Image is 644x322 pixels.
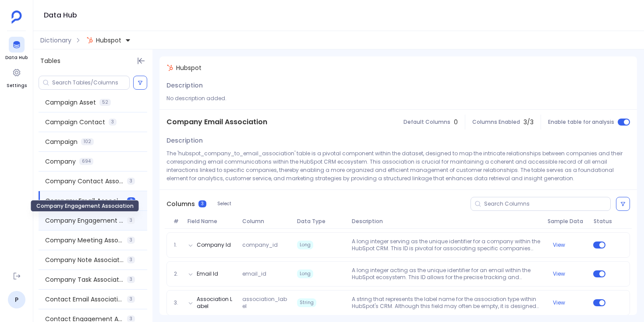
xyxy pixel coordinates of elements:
span: Company Contact Association [45,177,124,185]
button: Select [212,198,237,210]
span: 3 / 3 [524,118,534,126]
button: View [553,270,565,277]
span: 694 [79,158,93,165]
span: Hubspot [96,36,121,45]
a: Data Hub [5,37,28,61]
span: 0 [454,118,458,126]
p: No description added. [166,94,630,102]
span: Long [297,269,313,278]
span: Sample Data [544,218,590,225]
span: Description [166,136,203,145]
img: hubspot.svg [86,37,93,44]
button: Company Id [197,241,231,248]
span: Hubspot [176,63,202,72]
span: 52 [99,99,111,106]
p: The 'hubspot_company_to_email_association' table is a pivotal component within the dataset, desig... [166,149,630,182]
span: 3. [170,299,184,306]
span: Company Note Association [45,255,124,264]
img: hubspot.svg [166,64,173,71]
input: Search Columns [484,200,610,207]
span: # [170,218,184,225]
span: Data Type [294,218,348,225]
button: Hubspot [85,33,133,47]
span: 3 [198,200,206,207]
span: String [297,298,316,307]
span: 3 [127,217,135,224]
span: Company [45,157,76,166]
span: Columns [166,199,195,208]
p: A long integer acting as the unique identifier for an email within the HubSpot ecosystem. This ID... [348,267,544,281]
span: Long [297,241,313,249]
div: Tables [33,49,152,72]
span: Dictionary [40,36,71,45]
span: Description [348,218,545,225]
span: 3 [127,276,135,283]
button: Hide Tables [135,55,147,67]
div: Company Engagement Association [31,200,139,212]
span: email_id [239,270,294,277]
p: A long integer serving as the unique identifier for a company within the HubSpot CRM. This ID is ... [348,238,544,252]
button: Association Label [197,296,236,310]
span: Settings [7,82,27,89]
span: Company Engagement Association [45,216,124,225]
span: 3 [127,296,135,303]
button: View [553,241,565,248]
span: 1. [170,241,184,248]
span: Field Name [184,218,239,225]
span: 102 [81,138,94,145]
img: petavue logo [11,10,22,24]
input: Search Tables/Columns [52,79,129,86]
span: Description [166,81,203,90]
span: Company Email Association [45,196,124,205]
span: Company Task Association [45,275,124,284]
span: Company Email Association [166,117,267,127]
span: company_id [239,241,294,248]
span: 3 [127,256,135,263]
span: Enable table for analysis [548,119,614,126]
span: 3 [127,197,135,204]
span: Column [239,218,294,225]
span: 2. [170,270,184,277]
button: View [553,299,565,306]
span: Campaign [45,137,78,146]
h1: Data Hub [44,9,77,21]
span: Contact Email Association [45,295,124,304]
p: A string that represents the label name for the association type within HubSpot's CRM. Although t... [348,296,544,310]
span: association_label [239,296,294,310]
a: P [8,291,25,308]
a: Settings [7,65,27,89]
span: 3 [109,119,117,126]
span: Data Hub [5,54,28,61]
span: Status [590,218,609,225]
span: Company Meeting Association [45,236,124,245]
span: 3 [127,237,135,244]
span: Campaign Asset [45,98,96,107]
span: Campaign Contact [45,118,105,126]
span: Default Columns [403,119,450,126]
span: Columns Enabled [472,119,520,126]
span: 3 [127,178,135,185]
button: Email Id [197,270,218,277]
